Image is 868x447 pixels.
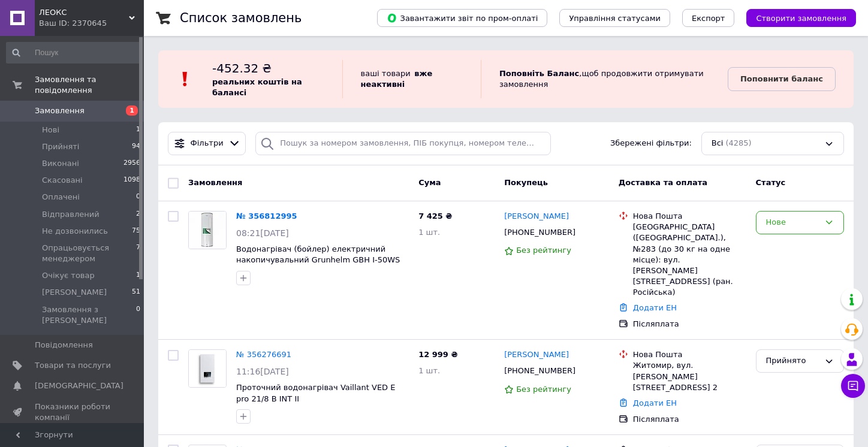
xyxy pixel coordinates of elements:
[123,175,140,186] span: 1098
[682,9,735,27] button: Експорт
[766,355,819,367] div: Прийнято
[136,209,140,220] span: 2
[42,226,108,237] span: Не дозвонились
[35,401,111,423] span: Показники роботи компанії
[387,13,538,23] span: Завантажити звіт по пром-оплаті
[633,222,746,298] div: [GEOGRAPHIC_DATA] ([GEOGRAPHIC_DATA].), №283 (до 30 кг на одне місце): вул. [PERSON_NAME][STREET_...
[42,243,136,264] span: Опрацьовується менеджером
[132,226,140,237] span: 75
[180,11,302,25] h1: Список замовлень
[418,178,441,187] span: Cума
[212,61,272,75] span: -452.32 ₴
[692,14,725,23] span: Експорт
[746,9,856,27] button: Створити замовлення
[633,360,746,393] div: Житомир, вул. [PERSON_NAME][STREET_ADDRESS] 2
[39,18,144,29] div: Ваш ID: 2370645
[504,228,575,237] span: [PHONE_NUMBER]
[236,367,289,376] span: 11:16[DATE]
[189,350,226,387] img: Фото товару
[633,414,746,425] div: Післяплата
[633,211,746,222] div: Нова Пошта
[841,374,865,398] button: Чат з покупцем
[35,74,144,96] span: Замовлення та повідомлення
[619,178,707,187] span: Доставка та оплата
[42,141,79,152] span: Прийняті
[728,67,836,91] a: Поповнити баланс
[740,74,823,83] b: Поповнити баланс
[418,350,457,359] span: 12 999 ₴
[418,212,452,221] span: 7 425 ₴
[212,77,302,97] b: реальних коштів на балансі
[504,349,569,361] a: [PERSON_NAME]
[42,287,107,298] span: [PERSON_NAME]
[126,105,138,116] span: 1
[377,9,547,27] button: Завантажити звіт по пром-оплаті
[766,216,819,229] div: Нове
[42,192,80,203] span: Оплачені
[756,14,846,23] span: Створити замовлення
[559,9,670,27] button: Управління статусами
[481,60,728,98] div: , щоб продовжити отримувати замовлення
[123,158,140,169] span: 2956
[136,270,140,281] span: 1
[504,178,548,187] span: Покупець
[6,42,141,64] input: Пошук
[136,192,140,203] span: 0
[35,105,85,116] span: Замовлення
[42,125,59,135] span: Нові
[132,141,140,152] span: 94
[633,303,677,312] a: Додати ЕН
[236,212,297,221] a: № 356812995
[569,14,661,23] span: Управління статусами
[42,270,95,281] span: Очікує товар
[255,132,550,155] input: Пошук за номером замовлення, ПІБ покупця, номером телефону, Email, номером накладної
[136,304,140,326] span: 0
[35,340,93,351] span: Повідомлення
[516,385,571,394] span: Без рейтингу
[236,228,289,238] span: 08:21[DATE]
[188,178,242,187] span: Замовлення
[236,244,400,276] a: Водонагрівач (бойлер) електричний накопичувальний Grunhelm GBH I-50WS Slim
[35,380,123,391] span: [DEMOGRAPHIC_DATA]
[633,398,677,407] a: Додати ЕН
[42,304,136,326] span: Замовлення з [PERSON_NAME]
[132,287,140,298] span: 51
[42,175,83,186] span: Скасовані
[191,138,224,149] span: Фільтри
[188,349,227,388] a: Фото товару
[42,158,79,169] span: Виконані
[725,138,751,147] span: (4285)
[342,60,481,98] div: ваші товари
[418,366,440,375] span: 1 шт.
[504,211,569,222] a: [PERSON_NAME]
[188,211,227,249] a: Фото товару
[136,243,140,264] span: 7
[633,319,746,330] div: Післяплата
[516,246,571,255] span: Без рейтингу
[236,350,291,359] a: № 356276691
[756,178,786,187] span: Статус
[176,70,194,88] img: :exclamation:
[236,383,395,403] a: Проточний водонагрівач Vaillant VED E pro 21/8 B INT II
[189,212,226,249] img: Фото товару
[136,125,140,135] span: 1
[610,138,692,149] span: Збережені фільтри:
[712,138,724,149] span: Всі
[499,69,579,78] b: Поповніть Баланс
[504,366,575,375] span: [PHONE_NUMBER]
[39,7,129,18] span: ЛЕОКС
[633,349,746,360] div: Нова Пошта
[42,209,100,220] span: Відправлений
[35,360,111,371] span: Товари та послуги
[734,13,856,22] a: Створити замовлення
[418,228,440,237] span: 1 шт.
